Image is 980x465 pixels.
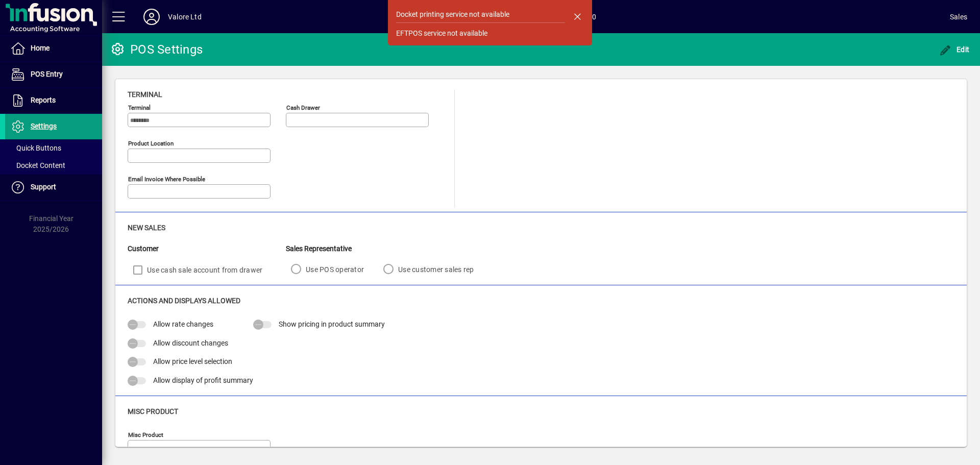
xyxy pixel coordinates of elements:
[279,320,385,328] span: Show pricing in product summary
[5,62,102,87] a: POS Entry
[286,243,488,254] div: Sales Representative
[128,140,174,147] mat-label: Product location
[128,176,205,183] mat-label: Email Invoice where possible
[31,70,63,78] span: POS Entry
[153,339,228,347] span: Allow discount changes
[10,144,61,152] span: Quick Buttons
[128,224,165,232] span: New Sales
[10,161,65,169] span: Docket Content
[153,320,213,328] span: Allow rate changes
[396,28,487,39] div: EFTPOS service not available
[5,36,102,61] a: Home
[5,139,102,157] a: Quick Buttons
[31,122,57,130] span: Settings
[5,157,102,174] a: Docket Content
[937,40,972,59] button: Edit
[128,104,151,111] mat-label: Terminal
[128,243,286,254] div: Customer
[153,357,232,365] span: Allow price level selection
[135,8,168,26] button: Profile
[110,41,203,58] div: POS Settings
[128,297,240,305] span: Actions and Displays Allowed
[153,376,253,384] span: Allow display of profit summary
[950,9,967,25] div: Sales
[31,183,56,191] span: Support
[5,88,102,113] a: Reports
[939,45,970,54] span: Edit
[31,44,50,52] span: Home
[128,431,163,438] mat-label: Misc Product
[31,96,56,104] span: Reports
[286,104,320,111] mat-label: Cash Drawer
[5,175,102,200] a: Support
[128,90,162,99] span: Terminal
[128,407,178,415] span: Misc Product
[168,9,202,25] div: Valore Ltd
[202,9,950,25] span: [DATE] 09:00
